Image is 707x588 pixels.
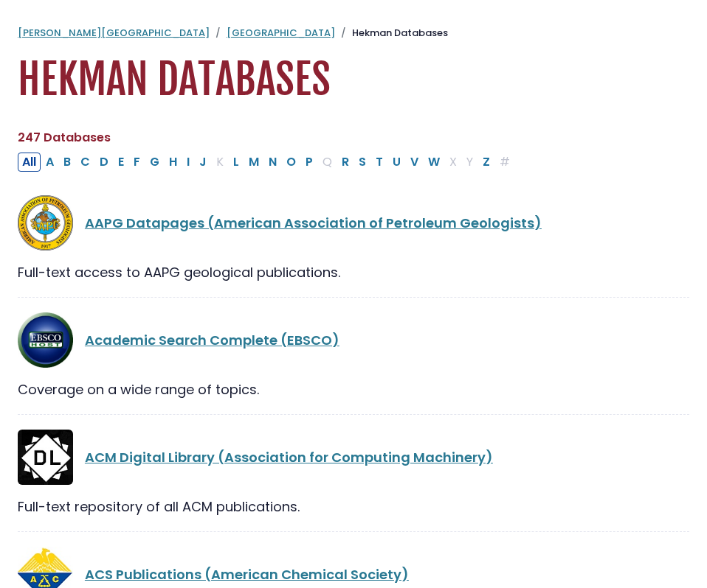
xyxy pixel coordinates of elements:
h1: Hekman Databases [18,55,689,105]
div: Full-text repository of all ACM publications. [18,497,689,517]
div: Full-text access to AAPG geological publications. [18,262,689,282]
button: Filter Results S [354,153,370,172]
button: Filter Results E [114,153,128,172]
nav: breadcrumb [18,26,689,41]
a: Academic Search Complete (EBSCO) [85,331,339,349]
button: Filter Results C [76,153,94,172]
button: Filter Results F [129,153,145,172]
button: Filter Results B [59,153,75,172]
button: Filter Results A [41,153,58,172]
button: Filter Results U [388,153,405,172]
div: Alpha-list to filter by first letter of database name [18,152,516,170]
button: Filter Results H [165,153,182,172]
button: Filter Results P [301,153,317,172]
a: ACS Publications (American Chemical Society) [85,565,409,584]
button: Filter Results O [282,153,300,172]
button: Filter Results M [244,153,263,172]
button: Filter Results G [145,153,164,172]
button: Filter Results V [406,153,423,172]
button: Filter Results R [337,153,353,172]
button: Filter Results D [95,153,113,172]
span: 247 Databases [18,129,111,146]
a: AAPG Datapages (American Association of Petroleum Geologists) [85,214,542,232]
a: [GEOGRAPHIC_DATA] [227,26,335,40]
div: Coverage on a wide range of topics. [18,379,689,399]
button: Filter Results T [371,153,387,172]
button: All [18,153,41,172]
button: Filter Results W [424,153,444,172]
button: Filter Results L [229,153,244,172]
button: Filter Results J [195,153,211,172]
button: Filter Results N [264,153,281,172]
button: Filter Results Z [478,153,494,172]
li: Hekman Databases [335,26,448,41]
a: ACM Digital Library (Association for Computing Machinery) [85,448,493,466]
button: Filter Results I [182,153,194,172]
a: [PERSON_NAME][GEOGRAPHIC_DATA] [18,26,210,40]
